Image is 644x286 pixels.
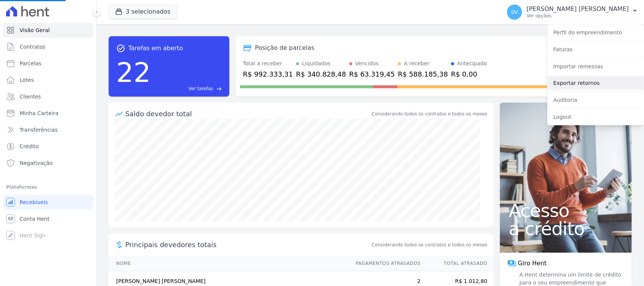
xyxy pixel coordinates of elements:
div: Liquidados [302,60,331,68]
span: Ver tarefas [189,85,213,92]
button: 3 selecionados [109,5,177,19]
th: Total Atrasado [421,256,493,271]
th: Pagamentos Atrasados [349,256,421,271]
div: Vencidos [355,60,379,68]
div: Considerando todos os contratos e todos os meses [372,111,487,117]
span: Tarefas em aberto [128,44,183,53]
a: Clientes [3,89,93,104]
a: Importar remessas [547,60,644,73]
span: task_alt [116,44,125,53]
span: Visão Geral [20,26,50,34]
div: 22 [116,53,151,92]
span: Parcelas [20,60,41,67]
span: Negativação [20,159,53,167]
p: Ver opções [527,13,629,19]
div: R$ 340.828,48 [296,69,346,79]
a: Recebíveis [3,195,93,210]
div: Antecipado [457,60,487,68]
span: Recebíveis [20,198,48,206]
a: Faturas [547,43,644,56]
span: Crédito [20,143,39,150]
a: Contratos [3,39,93,54]
a: Perfil do empreendimento [547,26,644,39]
span: Considerando todos os contratos e todos os meses [372,241,487,248]
div: R$ 63.319,45 [349,69,395,79]
span: Minha Carteira [20,109,58,117]
a: Visão Geral [3,23,93,38]
div: Posição de parcelas [255,43,315,52]
a: Parcelas [3,56,93,71]
div: Total a receber [243,60,293,68]
div: R$ 0,00 [451,69,487,79]
a: Ver tarefas east [154,85,222,92]
span: Principais devedores totais [125,240,370,250]
span: Contratos [20,43,45,51]
div: R$ 992.333,31 [243,69,293,79]
span: Clientes [20,93,41,100]
a: Transferências [3,122,93,137]
span: Giro Hent [518,259,547,268]
span: a crédito [509,220,623,238]
a: Auditoria [547,93,644,107]
a: Conta Hent [3,211,93,226]
div: R$ 588.185,38 [398,69,448,79]
p: [PERSON_NAME] [PERSON_NAME] [527,5,629,13]
a: Lotes [3,72,93,88]
span: Conta Hent [20,215,49,223]
div: Saldo devedor total [125,109,370,119]
a: Logout [547,110,644,124]
span: SV [511,9,518,15]
a: Negativação [3,155,93,171]
button: SV [PERSON_NAME] [PERSON_NAME] Ver opções [501,2,644,23]
div: A receber [404,60,430,68]
a: Exportar retornos [547,76,644,90]
th: Nome [109,256,349,271]
span: Lotes [20,76,34,84]
span: Acesso [509,201,623,220]
a: Crédito [3,139,93,154]
a: Minha Carteira [3,106,93,121]
span: Transferências [20,126,58,134]
span: east [216,86,222,92]
div: Plataformas [6,183,90,192]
